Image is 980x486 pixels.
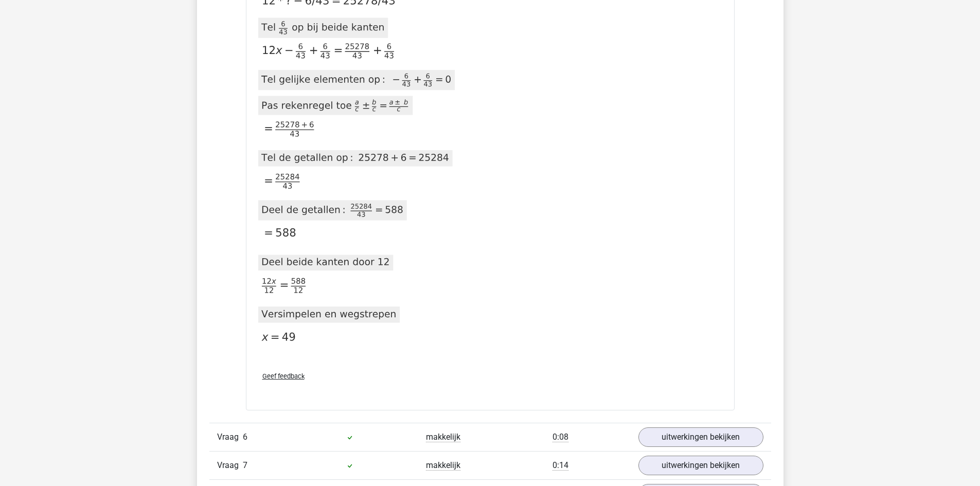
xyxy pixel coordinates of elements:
a: uitwerkingen bekijken [638,456,763,475]
span: Vraag [217,431,243,443]
span: 0:08 [553,432,568,442]
span: 7 [243,460,247,470]
span: 6 [243,432,247,442]
span: makkelijk [426,460,460,471]
span: Vraag [217,459,243,472]
span: makkelijk [426,432,460,442]
a: uitwerkingen bekijken [638,427,763,447]
span: Geef feedback [262,372,305,380]
span: 0:14 [553,460,568,471]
